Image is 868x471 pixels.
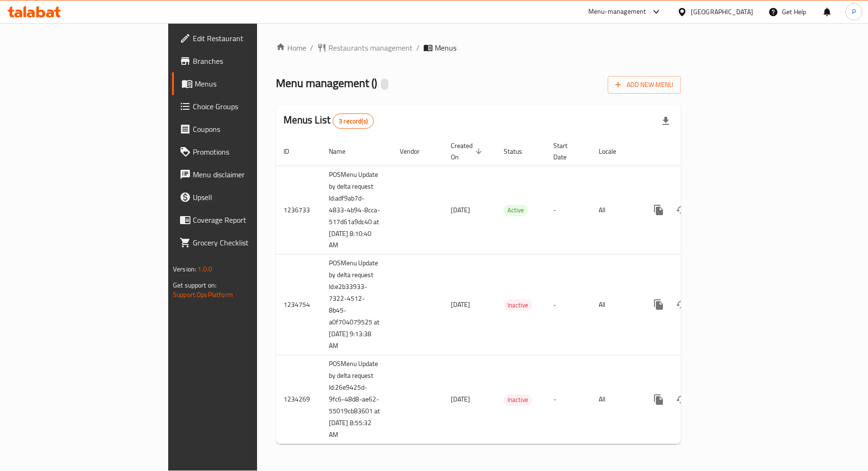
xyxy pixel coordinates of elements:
[416,42,420,53] li: /
[504,299,532,311] div: Inactive
[591,254,640,355] td: All
[640,137,746,166] th: Actions
[193,214,306,226] span: Coverage Report
[328,42,413,53] span: Restaurants management
[504,394,532,405] span: Inactive
[608,76,681,94] button: Add New Menu
[284,146,301,157] span: ID
[172,231,313,254] a: Grocery Checklist
[172,27,313,50] a: Edit Restaurant
[193,169,306,180] span: Menu disclaimer
[172,50,313,72] a: Branches
[615,79,673,91] span: Add New Menu
[321,254,392,355] td: POSMenu Update by delta request Id:e2b33933-7322-4512-8b45-a0f704079525 at [DATE] 9:13:38 AM
[276,137,746,445] table: enhanced table
[172,140,313,163] a: Promotions
[173,288,233,301] a: Support.OpsPlatform
[172,72,313,95] a: Menus
[504,205,528,216] span: Active
[670,388,693,411] button: Change Status
[647,199,670,221] button: more
[329,146,358,157] span: Name
[193,237,306,248] span: Grocery Checklist
[193,123,306,135] span: Coupons
[451,393,470,405] span: [DATE]
[691,7,753,17] div: [GEOGRAPHIC_DATA]
[173,279,216,291] span: Get support on:
[400,146,432,157] span: Vendor
[193,33,306,44] span: Edit Restaurant
[546,166,591,254] td: -
[321,166,392,254] td: POSMenu Update by delta request Id:adf9ab7d-4833-4b94-8cca-517d61a9dc40 at [DATE] 8:10:40 AM
[451,140,485,163] span: Created On
[172,95,313,118] a: Choice Groups
[670,199,693,221] button: Change Status
[553,140,580,163] span: Start Date
[504,146,534,157] span: Status
[193,55,306,67] span: Branches
[193,192,306,203] span: Upsell
[193,101,306,112] span: Choice Groups
[276,42,681,53] nav: breadcrumb
[193,146,306,157] span: Promotions
[654,110,677,132] div: Export file
[588,6,646,17] div: Menu-management
[333,113,374,129] div: Total records count
[435,42,456,53] span: Menus
[546,254,591,355] td: -
[172,186,313,209] a: Upsell
[504,205,528,216] div: Active
[647,293,670,316] button: more
[321,355,392,444] td: POSMenu Update by delta request Id:26e9425d-9fc6-48d8-ae62-55019cb83601 at [DATE] 8:55:32 AM
[670,293,693,316] button: Change Status
[546,355,591,444] td: -
[172,209,313,231] a: Coverage Report
[317,42,413,53] a: Restaurants management
[173,263,196,275] span: Version:
[599,146,628,157] span: Locale
[172,163,313,186] a: Menu disclaimer
[198,263,212,275] span: 1.0.0
[284,113,374,129] h2: Menus List
[451,298,470,311] span: [DATE]
[591,166,640,254] td: All
[172,118,313,140] a: Coupons
[195,78,306,89] span: Menus
[591,355,640,444] td: All
[451,204,470,216] span: [DATE]
[504,300,532,311] span: Inactive
[276,72,377,94] span: Menu management ( )
[852,7,856,17] span: P
[333,117,373,126] span: 3 record(s)
[647,388,670,411] button: more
